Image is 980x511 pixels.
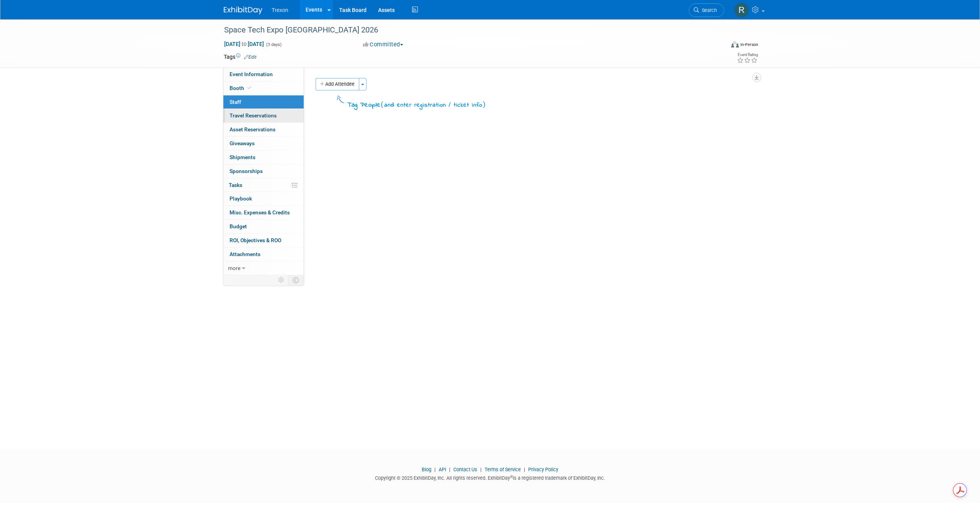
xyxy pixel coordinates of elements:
a: Event Information [223,68,304,81]
a: Contact Us [453,467,477,472]
a: Misc. Expenses & Credits [223,206,304,219]
a: Playbook [223,192,304,205]
span: to [240,41,248,47]
a: Travel Reservations [223,109,304,122]
td: Personalize Event Tab Strip [275,275,288,285]
span: Booth [230,85,253,91]
a: API [439,467,446,472]
button: Committed [360,41,406,49]
td: Tags [224,53,257,61]
span: Playbook [230,195,252,202]
a: Booth [223,81,304,95]
span: more [228,265,240,271]
div: Event Rating [737,53,758,57]
span: Staff [230,99,241,105]
a: Blog [422,467,431,472]
a: Budget [223,220,304,233]
a: Staff [223,95,304,109]
span: Shipments [230,154,255,160]
a: Giveaways [223,137,304,150]
div: Tag People [347,100,486,110]
span: ) [482,100,486,108]
img: Format-Inperson.png [731,41,739,48]
span: Giveaways [230,140,255,146]
a: Privacy Policy [528,467,558,472]
a: Edit [244,54,257,60]
span: Tasks [229,182,242,188]
a: ROI, Objectives & ROO [223,234,304,247]
span: | [478,467,483,472]
span: | [433,467,438,472]
a: Shipments [223,151,304,164]
img: ExhibitDay [224,7,262,14]
div: In-Person [740,42,758,48]
span: Sponsorships [230,168,263,174]
a: Attachments [223,248,304,261]
span: Travel Reservations [230,112,277,119]
a: Sponsorships [223,165,304,178]
td: Toggle Event Tabs [288,275,304,285]
button: Add Attendee [316,78,359,90]
span: (3 days) [265,42,282,47]
i: Booth reservation complete [248,86,252,90]
span: Budget [230,223,247,229]
span: Misc. Expenses & Credits [230,209,290,216]
span: Attachments [230,251,260,257]
span: [DATE] [DATE] [224,41,264,48]
a: Asset Reservations [223,123,304,136]
span: Event Information [230,71,273,77]
span: ROI, Objectives & ROO [230,237,281,243]
img: Ryan Flores [734,3,749,17]
sup: ® [510,475,513,479]
a: Terms of Service [485,467,521,472]
a: Search [689,3,724,17]
span: Trexon [272,7,288,13]
span: Asset Reservations [230,126,275,132]
span: and enter registration / ticket info [384,101,482,109]
span: ( [381,100,384,108]
span: | [522,467,527,472]
a: more [223,261,304,275]
a: Tasks [223,178,304,192]
div: Space Tech Expo [GEOGRAPHIC_DATA] 2026 [221,23,713,37]
span: Search [699,7,717,13]
span: | [447,467,452,472]
div: Event Format [679,40,758,52]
